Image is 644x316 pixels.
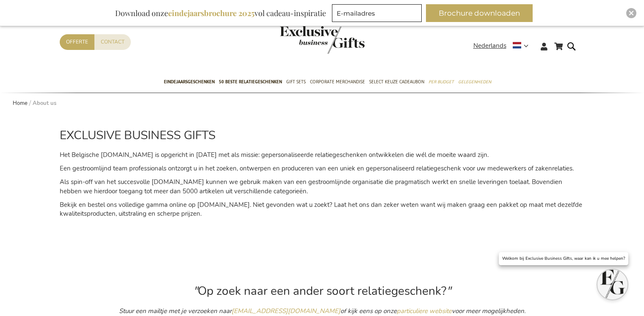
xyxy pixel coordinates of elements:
[13,99,28,107] a: Home
[60,129,585,142] h2: EXCLUSIVE BUSINESS GIFTS
[60,178,562,195] span: Als spin-off van het succesvolle [DOMAIN_NAME] kunnen we gebruik maken van een gestroomlijnde org...
[219,77,282,86] span: 50 beste relatiegeschenken
[94,34,131,50] a: Contact
[193,283,198,299] em: "
[60,164,574,173] span: Een gestroomlijnd team professionals ontzorgt u in het zoeken, ontwerpen en produceren van een un...
[310,77,365,86] span: Corporate Merchandise
[446,283,451,299] em: "
[164,77,215,86] span: Eindejaarsgeschenken
[473,41,534,51] div: Nederlands
[111,4,330,22] div: Download onze vol cadeau-inspiratie
[60,34,94,50] a: Offerte
[369,77,424,86] span: Select Keuze Cadeaubon
[332,4,424,25] form: marketing offers and promotions
[280,26,365,54] img: Exclusive Business gifts logo
[280,26,322,54] a: store logo
[286,77,306,86] span: Gift Sets
[332,4,422,22] input: E-mailadres
[626,8,636,18] div: Close
[458,77,491,86] span: Gelegenheden
[33,99,56,107] strong: About us
[232,307,340,315] a: [EMAIL_ADDRESS][DOMAIN_NAME]
[60,201,582,218] span: Bekijk en bestel ons volledige gamma online op [DOMAIN_NAME]. Niet gevonden wat u zoekt? Laat het...
[60,285,585,298] h2: Op zoek naar een ander soort relatiegeschenk?
[629,11,634,16] img: Close
[168,8,254,18] b: eindejaarsbrochure 2025
[397,307,452,315] a: particuliere website
[428,77,454,86] span: Per Budget
[119,307,525,315] em: Stuur een mailtje met je verzoeken naar of kijk eens op onze voor meer mogelijkheden.
[426,4,533,22] button: Brochure downloaden
[60,151,489,159] span: Het Belgische [DOMAIN_NAME] is opgericht in [DATE] met als missie: gepersonaliseerde relatiegesch...
[473,41,506,51] span: Nederlands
